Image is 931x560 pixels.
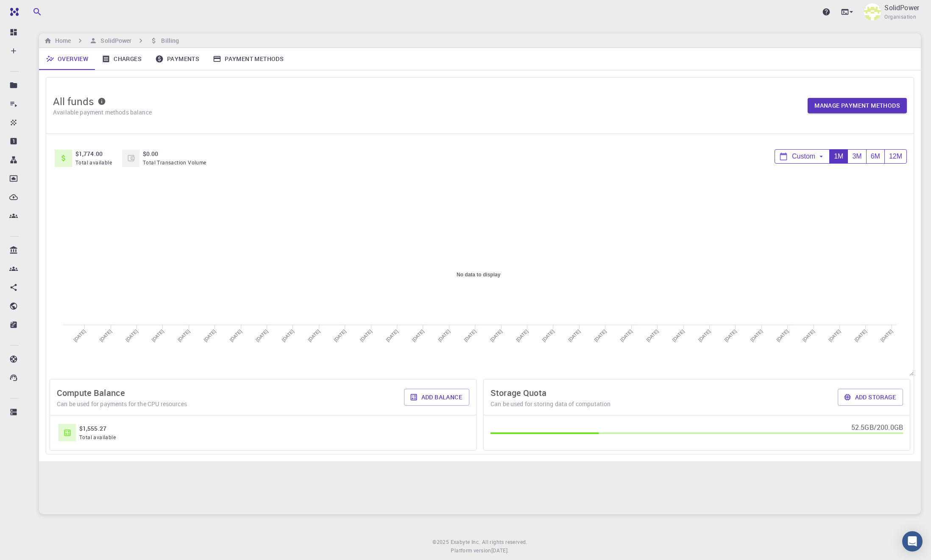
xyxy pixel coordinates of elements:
span: Support [17,6,47,14]
button: Add balance [404,389,469,406]
p: Can be used for storing data of computation [491,400,610,408]
tspan: [DATE] [151,329,164,343]
span: Platform version [451,546,491,555]
button: Add storage [838,389,903,406]
tspan: [DATE] [828,329,842,343]
tspan: [DATE] [750,329,764,343]
tspan: [DATE] [567,329,581,343]
tspan: No data to display [457,272,501,278]
tspan: [DATE] [333,329,347,343]
span: © 2025 [432,538,450,546]
h6: $0.00 [143,149,206,159]
h6: Compute Balance [57,386,187,400]
a: Payment Methods [206,48,290,70]
p: Can be used for payments for the CPU resources [57,400,187,408]
a: Exabyte Inc. [451,538,480,546]
a: Payments [148,48,206,70]
div: 1M [829,150,847,164]
tspan: [DATE] [411,329,425,343]
tspan: [DATE] [672,329,686,343]
nav: breadcrumb [42,36,181,45]
tspan: [DATE] [463,329,477,343]
span: Exabyte Inc. [451,538,480,545]
h6: Storage Quota [491,386,610,400]
tspan: [DATE] [697,329,711,343]
a: Manage payment methods [808,98,907,114]
tspan: [DATE] [515,329,529,343]
span: [DATE] . [491,547,509,554]
tspan: [DATE] [359,329,373,343]
a: [DATE]. [491,546,509,555]
p: 52.5GB / 200.0GB [851,422,903,432]
tspan: [DATE] [307,329,321,343]
tspan: [DATE] [593,329,607,343]
h6: Billing [158,36,179,45]
div: 12M [884,150,906,164]
h6: $1,555.27 [79,424,116,433]
a: Charges [95,48,148,70]
tspan: [DATE] [619,329,633,343]
tspan: [DATE] [177,329,191,343]
tspan: [DATE] [802,329,816,343]
tspan: [DATE] [723,329,737,343]
a: Overview [39,48,95,70]
tspan: [DATE] [72,329,86,343]
tspan: [DATE] [541,329,555,343]
tspan: [DATE] [775,329,789,343]
span: Total available [75,159,112,166]
span: Organisation [884,13,916,21]
div: 3M [847,150,866,164]
tspan: [DATE] [99,329,113,343]
tspan: [DATE] [645,329,659,343]
p: Available payment methods balance [53,108,152,117]
h6: SolidPower [97,36,131,45]
tspan: [DATE] [853,329,867,343]
tspan: [DATE] [281,329,295,343]
span: Total Transaction Volume [143,159,206,166]
tspan: [DATE] [125,329,139,343]
tspan: [DATE] [880,329,894,343]
div: 6M [866,150,884,164]
h6: Home [52,36,71,45]
p: SolidPower [884,3,919,13]
span: All rights reserved. [482,538,527,546]
tspan: [DATE] [255,329,269,343]
div: Open Intercom Messenger [902,531,923,552]
tspan: [DATE] [203,329,217,343]
img: SolidPower [864,3,881,20]
tspan: [DATE] [489,329,503,343]
img: logo [7,8,19,16]
h5: All funds [53,95,94,108]
tspan: [DATE] [385,329,399,343]
span: Custom [792,153,815,160]
tspan: [DATE] [229,329,243,343]
h6: $1,774.00 [75,149,112,159]
span: Total available [79,434,116,440]
tspan: [DATE] [437,329,451,343]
